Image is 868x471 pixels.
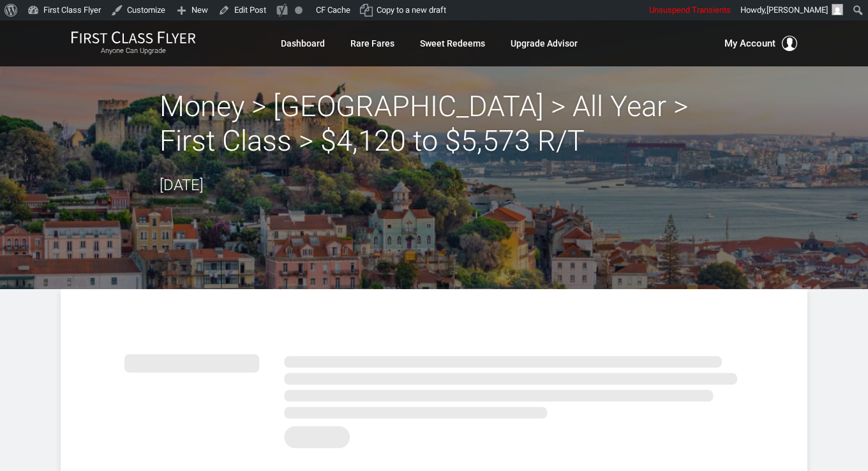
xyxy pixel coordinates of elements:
[281,32,325,55] a: Dashboard
[71,31,196,56] a: First Class FlyerAnyone Can Upgrade
[420,32,485,55] a: Sweet Redeems
[350,32,394,55] a: Rare Fares
[71,31,196,44] img: First Class Flyer
[160,176,204,194] time: [DATE]
[71,47,196,56] small: Anyone Can Upgrade
[511,32,578,55] a: Upgrade Advisor
[724,36,775,51] span: My Account
[767,5,828,15] span: [PERSON_NAME]
[724,36,797,51] button: My Account
[160,89,708,158] h2: Money > [GEOGRAPHIC_DATA] > All Year > First Class > $4,120 to $5,573 R/T
[124,340,744,456] img: summary.svg
[649,5,731,15] span: Unsuspend Transients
